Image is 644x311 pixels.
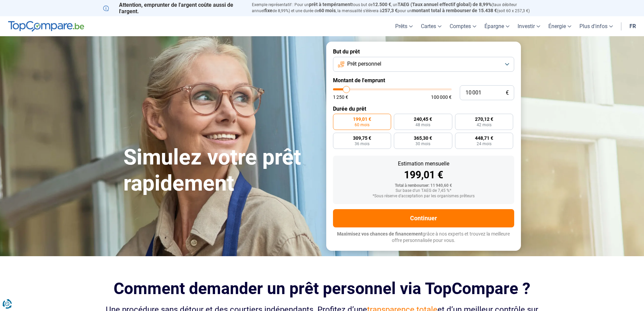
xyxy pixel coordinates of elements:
[123,145,318,197] h1: Simulez votre prêt rapidement
[103,279,541,298] h2: Comment demander un prêt personnel via TopCompare ?
[575,16,617,36] a: Plus d'infos
[414,136,432,140] span: 365,30 €
[412,8,497,13] span: montant total à rembourser de 15.438 €
[333,231,514,244] p: grâce à nos experts et trouvez la meilleure offre personnalisée pour vous.
[475,136,493,140] span: 448,71 €
[417,16,446,36] a: Cartes
[373,2,391,7] span: 12.500 €
[414,117,432,121] span: 240,45 €
[333,57,514,72] button: Prêt personnel
[333,48,514,55] label: But du prêt
[338,183,509,188] div: Total à rembourser: 11 940,60 €
[337,231,423,237] span: Maximisez vos chances de financement
[415,123,430,127] span: 48 mois
[8,21,84,32] img: TopCompare
[391,16,417,36] a: Prêts
[338,194,509,199] div: *Sous réserve d'acceptation par les organismes prêteurs
[415,142,430,146] span: 30 mois
[347,60,381,68] span: Prêt personnel
[625,16,640,36] a: fr
[333,77,514,84] label: Montant de l'emprunt
[544,16,575,36] a: Énergie
[353,136,371,140] span: 309,75 €
[333,106,514,112] label: Durée du prêt
[338,170,509,180] div: 199,01 €
[480,16,514,36] a: Épargne
[333,95,348,99] span: 1 250 €
[382,8,398,13] span: 257,3 €
[431,95,452,99] span: 100 000 €
[506,90,509,96] span: €
[319,8,336,13] span: 60 mois
[446,16,480,36] a: Comptes
[355,123,369,127] span: 60 mois
[477,142,492,146] span: 24 mois
[514,16,544,36] a: Investir
[309,2,352,7] span: prêt à tempérament
[355,142,369,146] span: 36 mois
[477,123,492,127] span: 42 mois
[475,117,493,121] span: 270,12 €
[398,2,492,7] span: TAEG (Taux annuel effectif global) de 8,99%
[338,188,509,193] div: Sur base d'un TAEG de 7,45 %*
[338,161,509,166] div: Estimation mensuelle
[264,8,272,13] span: fixe
[252,2,541,14] p: Exemple représentatif : Pour un tous but de , un (taux débiteur annuel de 8,99%) et une durée de ...
[103,2,244,15] p: Attention, emprunter de l'argent coûte aussi de l'argent.
[333,209,514,227] button: Continuer
[353,117,371,121] span: 199,01 €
